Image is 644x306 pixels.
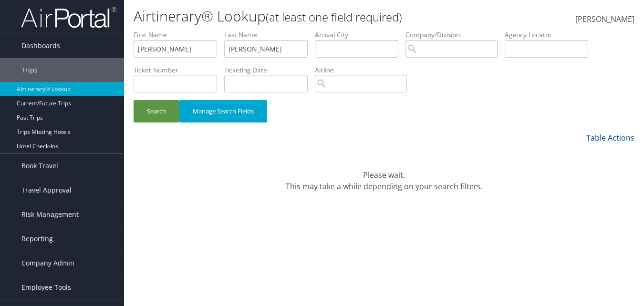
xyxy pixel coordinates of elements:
button: Search [134,100,179,122]
small: (at least one field required) [266,9,402,25]
label: Arrival City [315,30,405,40]
span: Reporting [21,227,53,251]
div: Please wait. This may take a while depending on your search filters. [134,158,634,192]
a: [PERSON_NAME] [575,5,634,34]
button: Manage Search Fields [179,100,267,122]
label: Ticket Number [134,65,224,75]
span: Company Admin [21,251,74,275]
span: Risk Management [21,203,79,226]
span: Book Travel [21,154,58,178]
label: Airline [315,65,414,75]
label: Ticketing Date [224,65,315,75]
span: Travel Approval [21,178,72,202]
span: Trips [21,58,38,82]
a: Table Actions [586,133,634,143]
span: Employee Tools [21,275,71,299]
label: Last Name [224,30,315,40]
span: Dashboards [21,34,60,58]
label: Agency Locator [505,30,595,40]
label: Company/Division [405,30,505,40]
span: [PERSON_NAME] [575,14,634,24]
img: airportal-logo.png [21,6,116,29]
h1: Airtinerary® Lookup [134,6,467,26]
label: First Name [134,30,224,40]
